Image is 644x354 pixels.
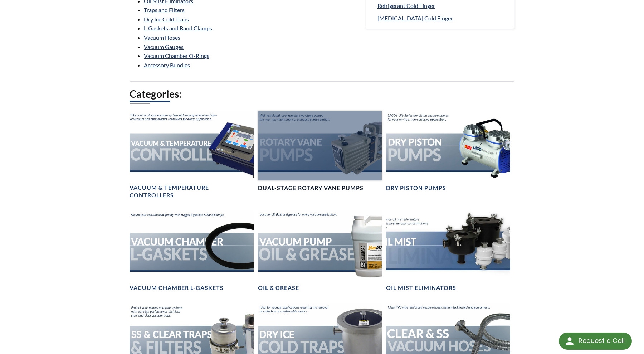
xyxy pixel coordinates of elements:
h2: Categories: [130,87,514,101]
h4: Oil & Grease [258,284,299,292]
div: Request a Call [559,333,632,350]
a: Vacuum Gauges [144,43,184,50]
a: Header showing Vacuum & Temp ControllerVacuum & Temperature Controllers [130,111,254,199]
a: Refrigerant Cold Finger [377,1,508,10]
a: Header showing Oil and GreaseOil & Grease [258,210,382,292]
a: Traps and Filters [144,6,185,13]
span: Refrigerant Cold Finger [377,2,435,9]
a: Vacuum Chamber O-Rings [144,52,209,59]
h4: Dry Piston Pumps [386,184,446,192]
a: Header showing L-GasketVacuum Chamber L-Gaskets [130,210,254,292]
a: [MEDICAL_DATA] Cold Finger [377,14,508,23]
a: Dry Ice Cold Traps [144,16,189,23]
span: [MEDICAL_DATA] Cold Finger [377,15,453,21]
h4: Oil Mist Eliminators [386,284,456,292]
img: round button [564,335,575,347]
div: Request a Call [579,333,625,349]
a: L-Gaskets and Band Clamps [144,25,212,31]
a: Accessory Bundles [144,62,190,68]
a: Oil Mist Eliminators headerOil Mist Eliminators [386,210,510,292]
a: Dry Piston Pumps headerDry Piston Pumps [386,111,510,192]
h4: Dual-Stage Rotary Vane Pumps [258,184,364,192]
h4: Vacuum Chamber L-Gaskets [130,284,224,292]
a: Rotary Vane Pumps headerDual-Stage Rotary Vane Pumps [258,111,382,192]
h4: Vacuum & Temperature Controllers [130,184,254,199]
a: Vacuum Hoses [144,34,180,41]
